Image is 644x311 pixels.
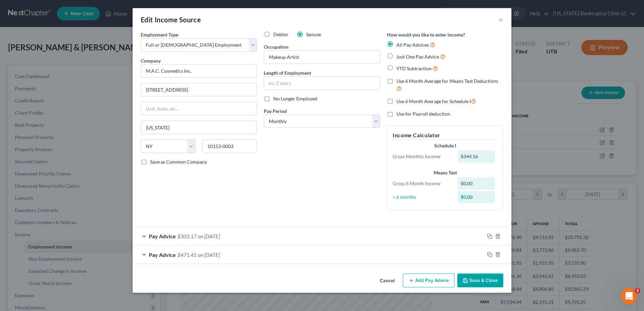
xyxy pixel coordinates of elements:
[403,273,455,288] button: Add Pay Advice
[396,66,432,71] span: YTD Subtraction
[141,58,161,64] span: Company
[264,69,311,76] label: Length of Employment
[396,111,450,117] span: Use for Payroll deduction
[264,77,380,90] input: ex: 2 years
[396,54,439,59] span: Just One Pay Advice
[273,96,317,101] span: No Longer Employed
[141,121,257,134] input: Enter city...
[202,140,257,153] input: Enter zip...
[198,233,220,239] span: on [DATE]
[141,64,257,78] input: Search company by name...
[635,288,640,293] span: 2
[177,233,197,239] span: $303.17
[396,42,429,48] span: All Pay Advices
[177,252,197,258] span: $471.41
[389,153,455,160] div: Gross Monthly Income
[393,142,498,149] div: Schedule I
[198,252,220,258] span: on [DATE]
[396,98,471,104] span: Use 6 Month Average for Schedule I
[264,108,287,114] span: Pay Period
[374,274,400,288] button: Cancel
[458,150,495,163] div: $344.16
[458,191,495,203] div: $0.00
[393,131,498,140] h5: Income Calculator
[389,180,455,187] div: Gross 6 Month Income
[149,233,176,239] span: Pay Advice
[149,252,176,258] span: Pay Advice
[264,51,380,64] input: --
[273,31,289,37] span: Debtor
[621,288,637,304] iframe: Intercom live chat
[141,83,257,96] input: Enter address...
[389,194,455,200] div: ÷ 6 months
[141,32,178,38] span: Employment Type
[150,159,207,165] span: Save as Common Company
[396,78,498,84] span: Use 6 Month Average for Means Test Deductions
[141,15,201,24] div: Edit Income Source
[306,31,321,37] span: Spouse
[141,102,257,115] input: Unit, Suite, etc...
[458,177,495,190] div: $0.00
[499,16,503,24] button: ×
[387,31,465,38] label: How would you like to enter income?
[264,43,289,50] label: Occupation
[457,273,503,288] button: Save & Close
[393,169,498,176] div: Means Test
